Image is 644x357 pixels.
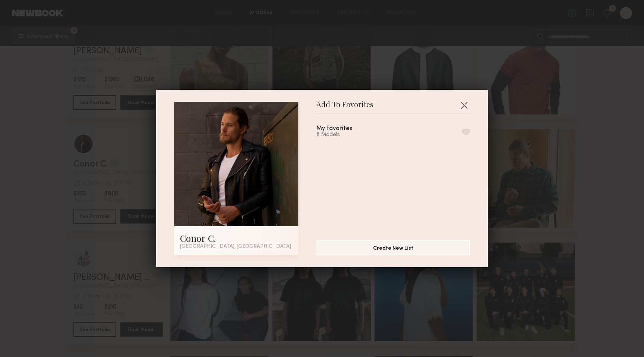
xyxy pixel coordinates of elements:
div: 8 Models [316,132,370,138]
button: Create New List [316,240,470,255]
div: My Favorites [316,126,353,132]
span: Add To Favorites [316,102,373,113]
div: Conor C. [180,232,293,244]
button: Close [458,99,470,111]
div: [GEOGRAPHIC_DATA], [GEOGRAPHIC_DATA] [180,244,293,249]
